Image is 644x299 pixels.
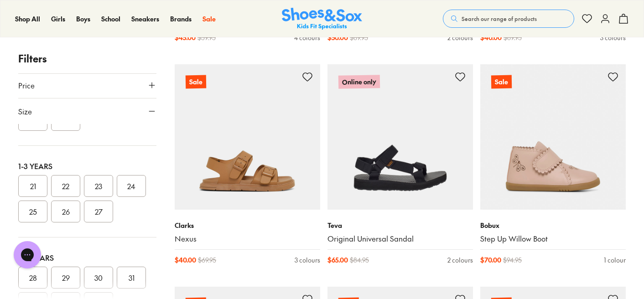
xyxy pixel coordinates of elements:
span: $ 94.95 [503,255,522,265]
span: $ 69.95 [504,33,522,42]
button: 24 [117,175,146,197]
p: Sale [491,75,512,89]
div: 2 colours [447,33,473,42]
span: Shop All [15,14,40,23]
span: Size [18,106,32,117]
span: Brands [170,14,192,23]
a: Online only [327,64,473,210]
p: Teva [327,221,473,230]
button: 23 [84,175,113,197]
p: Sale [186,75,206,89]
a: Sale [175,64,320,210]
span: $ 45.00 [175,33,196,42]
button: 31 [117,267,146,289]
iframe: Gorgias live chat messenger [9,238,46,272]
span: $ 69.95 [198,255,216,265]
div: 3-8 Years [18,252,156,263]
button: 26 [51,201,80,222]
span: Girls [51,14,65,23]
span: $ 69.95 [350,33,368,42]
span: $ 59.95 [197,33,216,42]
img: SNS_Logo_Responsive.svg [282,8,362,30]
a: Sale [480,64,626,210]
button: 28 [18,267,47,289]
a: Girls [51,14,65,24]
span: Boys [76,14,90,23]
a: Original Universal Sandal [327,234,473,244]
button: 30 [84,267,113,289]
p: Filters [18,51,156,66]
a: Brands [170,14,192,24]
div: 4 colours [294,33,320,42]
button: 29 [51,267,80,289]
a: Nexus [175,234,320,244]
span: School [101,14,120,23]
span: $ 40.00 [175,255,196,265]
span: $ 40.00 [480,33,502,42]
a: School [101,14,120,24]
span: $ 50.00 [327,33,348,42]
a: Shoes & Sox [282,8,362,30]
span: Sale [203,14,216,23]
button: 21 [18,175,47,197]
a: Boys [76,14,90,24]
button: Search our range of products [443,10,574,28]
div: 3 colours [600,33,626,42]
a: Shop All [15,14,40,24]
span: $ 70.00 [480,255,501,265]
div: 1-3 Years [18,160,156,171]
p: Online only [338,75,380,89]
button: 27 [84,201,113,222]
button: 22 [51,175,80,197]
button: Price [18,72,156,98]
p: Bobux [480,221,626,230]
span: Search our range of products [462,15,537,23]
a: Sneakers [131,14,159,24]
span: Sneakers [131,14,159,23]
span: Price [18,80,35,91]
p: Clarks [175,221,320,230]
button: Size [18,98,156,124]
button: 25 [18,201,47,222]
div: 2 colours [447,255,473,265]
div: 3 colours [295,255,320,265]
span: $ 84.95 [350,255,369,265]
a: Sale [203,14,216,24]
span: $ 65.00 [327,255,348,265]
div: 1 colour [604,255,626,265]
a: Step Up Willow Boot [480,234,626,244]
